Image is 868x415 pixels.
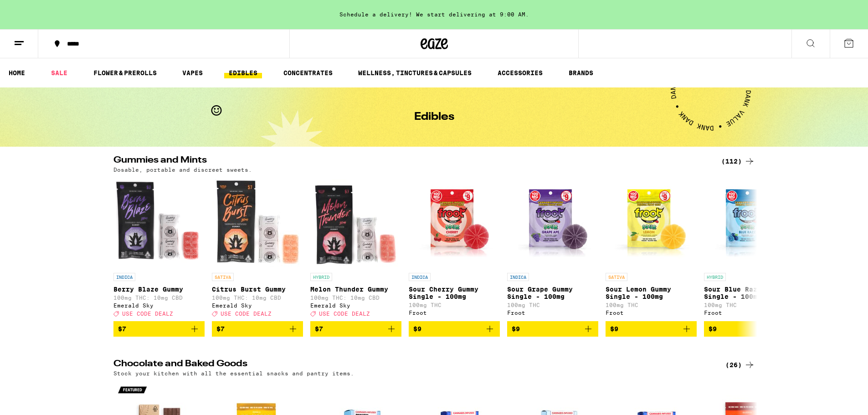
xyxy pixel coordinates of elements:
[212,302,303,308] div: Emerald Sky
[704,286,795,300] p: Sour Blue Razz Gummy Single - 100mg
[279,67,337,78] a: CONCENTRATES
[409,321,500,337] button: Add to bag
[610,325,618,333] span: $9
[89,67,161,78] a: FLOWER & PREROLLS
[493,67,547,78] a: ACCESSORIES
[310,321,401,337] button: Add to bag
[118,325,126,333] span: $7
[409,177,500,321] a: Open page for Sour Cherry Gummy Single - 100mg from Froot
[113,156,710,167] h2: Gummies and Mints
[507,177,598,268] img: Froot - Sour Grape Gummy Single - 100mg
[414,112,454,123] h1: Edibles
[212,321,303,337] button: Add to bag
[507,302,598,308] p: 100mg THC
[212,295,303,301] p: 100mg THC: 10mg CBD
[216,325,225,333] span: $7
[721,156,755,167] a: (112)
[113,370,354,376] p: Stock your kitchen with all the essential snacks and pantry items.
[113,177,205,268] img: Emerald Sky - Berry Blaze Gummy
[606,177,697,268] img: Froot - Sour Lemon Gummy Single - 100mg
[178,67,207,78] a: VAPES
[113,295,205,301] p: 100mg THC: 10mg CBD
[310,177,401,321] a: Open page for Melon Thunder Gummy from Emerald Sky
[725,359,755,370] a: (26)
[113,177,205,321] a: Open page for Berry Blaze Gummy from Emerald Sky
[606,177,697,321] a: Open page for Sour Lemon Gummy Single - 100mg from Froot
[4,67,30,78] a: HOME
[46,67,72,78] a: SALE
[704,177,795,268] img: Froot - Sour Blue Razz Gummy Single - 100mg
[113,167,252,173] p: Dosable, portable and discreet sweets.
[606,321,697,337] button: Add to bag
[310,302,401,308] div: Emerald Sky
[310,295,401,301] p: 100mg THC: 10mg CBD
[507,310,598,316] div: Froot
[212,273,234,281] p: SATIVA
[413,325,421,333] span: $9
[704,310,795,316] div: Froot
[507,286,598,300] p: Sour Grape Gummy Single - 100mg
[606,286,697,300] p: Sour Lemon Gummy Single - 100mg
[221,311,272,317] span: USE CODE DEALZ
[310,177,401,268] img: Emerald Sky - Melon Thunder Gummy
[512,325,520,333] span: $9
[507,177,598,321] a: Open page for Sour Grape Gummy Single - 100mg from Froot
[113,273,135,281] p: INDICA
[113,359,710,370] h2: Chocolate and Baked Goods
[310,286,401,293] p: Melon Thunder Gummy
[709,325,717,333] span: $9
[704,273,726,281] p: HYBRID
[113,286,205,293] p: Berry Blaze Gummy
[507,273,529,281] p: INDICA
[315,325,323,333] span: $7
[122,311,173,317] span: USE CODE DEALZ
[224,67,262,78] a: EDIBLES
[704,321,795,337] button: Add to bag
[354,67,476,78] a: WELLNESS, TINCTURES & CAPSULES
[113,321,205,337] button: Add to bag
[319,311,370,317] span: USE CODE DEALZ
[507,321,598,337] button: Add to bag
[409,286,500,300] p: Sour Cherry Gummy Single - 100mg
[409,302,500,308] p: 100mg THC
[113,302,205,308] div: Emerald Sky
[409,273,431,281] p: INDICA
[564,67,598,78] a: BRANDS
[310,273,332,281] p: HYBRID
[212,286,303,293] p: Citrus Burst Gummy
[409,177,500,268] img: Froot - Sour Cherry Gummy Single - 100mg
[409,310,500,316] div: Froot
[212,177,303,268] img: Emerald Sky - Citrus Burst Gummy
[606,310,697,316] div: Froot
[704,302,795,308] p: 100mg THC
[212,177,303,321] a: Open page for Citrus Burst Gummy from Emerald Sky
[606,273,627,281] p: SATIVA
[704,177,795,321] a: Open page for Sour Blue Razz Gummy Single - 100mg from Froot
[606,302,697,308] p: 100mg THC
